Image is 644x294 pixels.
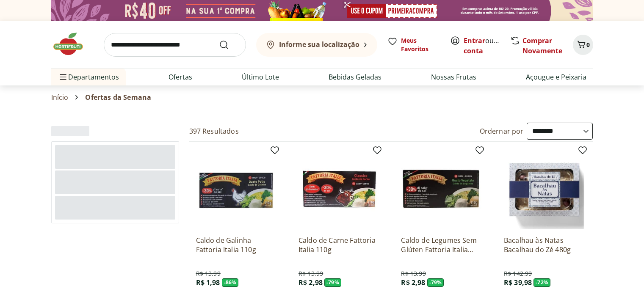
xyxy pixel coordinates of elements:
[480,126,524,136] label: Ordernar por
[242,72,279,82] a: Último Lote
[526,72,586,82] a: Açougue e Peixaria
[189,126,239,136] h2: 397 Resultados
[401,36,440,53] span: Meus Favoritos
[169,72,192,82] a: Ofertas
[299,269,323,278] span: R$ 13,99
[299,278,323,287] span: R$ 2,98
[387,36,440,53] a: Meus Favoritos
[401,236,481,254] a: Caldo de Legumes Sem Glúten Fattoria Italia 110g
[85,93,151,101] span: Ofertas da Semana
[196,236,276,254] a: Caldo de Galinha Fattoria Italia 110g
[504,278,532,287] span: R$ 39,98
[196,278,220,287] span: R$ 1,98
[58,67,68,87] button: Menu
[401,148,481,229] img: Caldo de Legumes Sem Glúten Fattoria Italia 110g
[401,269,426,278] span: R$ 13,99
[573,35,593,55] button: Carrinho
[279,40,359,49] b: Informe sua localização
[504,269,532,278] span: R$ 142,99
[219,40,239,50] button: Submit Search
[51,93,69,101] a: Início
[464,36,485,45] a: Entrar
[522,36,562,55] a: Comprar Novamente
[427,278,444,287] span: - 79 %
[431,72,476,82] a: Nossas Frutas
[533,278,550,287] span: - 72 %
[256,33,377,57] button: Informe sua localização
[504,148,584,229] img: Bacalhau às Natas Bacalhau do Zé 480g
[586,41,590,49] span: 0
[196,269,221,278] span: R$ 13,99
[222,278,239,287] span: - 86 %
[329,72,381,82] a: Bebidas Geladas
[51,31,94,57] img: Hortifruti
[299,148,379,229] img: Caldo de Carne Fattoria Italia 110g
[299,236,379,254] a: Caldo de Carne Fattoria Italia 110g
[401,278,425,287] span: R$ 2,98
[504,236,584,254] a: Bacalhau às Natas Bacalhau do Zé 480g
[324,278,341,287] span: - 79 %
[58,67,119,87] span: Departamentos
[196,148,276,229] img: Caldo de Galinha Fattoria Italia 110g
[464,36,501,56] span: ou
[464,36,510,55] a: Criar conta
[104,33,246,57] input: search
